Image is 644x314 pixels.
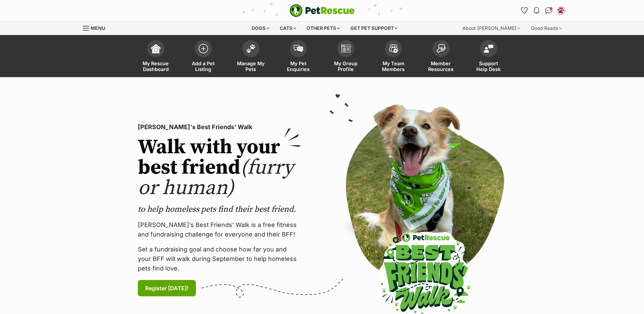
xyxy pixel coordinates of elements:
[346,21,402,35] div: Get pet support
[188,60,219,72] span: Add a Pet Listing
[426,60,456,72] span: Member Resources
[544,5,554,16] a: Conversations
[199,44,208,53] img: add-pet-listing-icon-0afa8454b4691262ce3f59096e99ab1cd57d4a30225e0717b998d2c9b9846f56.svg
[558,7,565,14] img: Ballarat Animal Shelter profile pic
[151,44,161,53] img: dashboard-icon-eb2f2d2d3e046f16d808141f083e7271f6b2e854fb5c12c21221c1fb7104beca.svg
[378,60,409,72] span: My Team Members
[302,21,345,35] div: Other pets
[545,7,552,14] img: chat-41dd97257d64d25036548639549fe6c8038ab92f7586957e7f3b1b290dea8141.svg
[370,37,417,77] a: My Team Members
[227,37,275,77] a: Manage My Pets
[389,44,398,53] img: team-members-icon-5396bd8760b3fe7c0b43da4ab00e1e3bb1a5d9ba89233759b79545d2d3fc5d0d.svg
[417,37,465,77] a: Member Resources
[138,155,294,201] span: (furry or human)
[534,7,539,14] img: notifications-46538b983faf8c2785f20acdc204bb7945ddae34d4c08c2a6579f10ce5e182be.svg
[138,245,301,273] p: Set a fundraising goal and choose how far you and your BFF will walk during September to help hom...
[275,37,322,77] a: My Pet Enquiries
[145,284,188,292] span: Register [DATE]!
[83,21,110,34] a: Menu
[141,60,171,72] span: My Rescue Dashboard
[556,5,567,16] button: My account
[484,45,493,53] img: help-desk-icon-fdf02630f3aa405de69fd3d07c3f3aa587a6932b1a1747fa1d2bba05be0121f9.svg
[331,60,361,72] span: My Group Profile
[138,204,301,215] p: to help homeless pets find their best friend.
[275,21,301,35] div: Cats
[519,5,567,16] ul: Account quick links
[180,37,227,77] a: Add a Pet Listing
[322,37,370,77] a: My Group Profile
[436,44,446,53] img: member-resources-icon-8e73f808a243e03378d46382f2149f9095a855e16c252ad45f914b54edf8863c.svg
[458,21,525,35] div: About [PERSON_NAME]
[138,220,301,239] p: [PERSON_NAME]’s Best Friends' Walk is a free fitness and fundraising challenge for everyone and t...
[290,4,355,17] img: logo-e224e6f780fb5917bec1dbf3a21bbac754714ae5b6737aabdf751b685950b380.svg
[138,122,301,132] p: [PERSON_NAME]'s Best Friends' Walk
[246,44,256,53] img: manage-my-pets-icon-02211641906a0b7f246fdf0571729dbe1e7629f14944591b6c1af311fb30b64b.svg
[283,60,314,72] span: My Pet Enquiries
[465,37,512,77] a: Support Help Desk
[236,60,266,72] span: Manage My Pets
[138,137,301,198] h2: Walk with your best friend
[341,45,351,53] img: group-profile-icon-3fa3cf56718a62981997c0bc7e787c4b2cf8bcc04b72c1350f741eb67cf2f40e.svg
[531,5,542,16] button: Notifications
[132,37,180,77] a: My Rescue Dashboard
[526,21,567,35] div: Good Reads
[294,45,303,52] img: pet-enquiries-icon-7e3ad2cf08bfb03b45e93fb7055b45f3efa6380592205ae92323e6603595dc1f.svg
[138,280,196,296] a: Register [DATE]!
[91,25,105,31] span: Menu
[290,4,355,17] a: PetRescue
[473,60,504,72] span: Support Help Desk
[519,5,530,16] a: Favourites
[247,21,274,35] div: Dogs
